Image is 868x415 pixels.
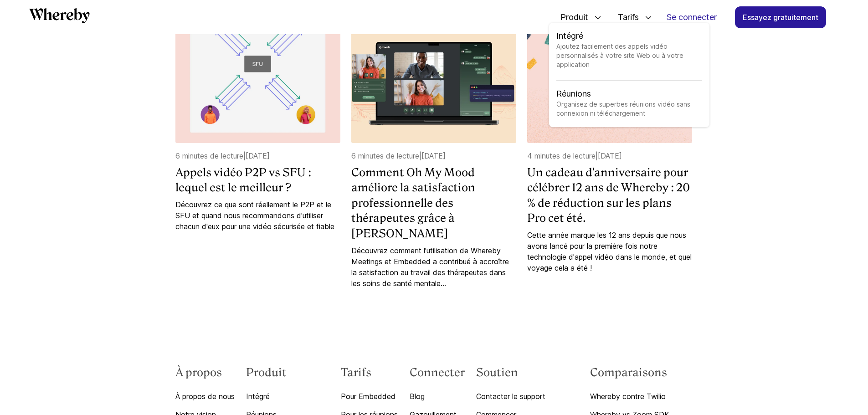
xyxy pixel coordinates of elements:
[410,366,465,379] font: Connecter
[246,151,270,160] font: [DATE]
[659,7,724,28] a: Se connecter
[735,6,826,28] a: Essayez gratuitement
[341,391,398,402] a: Pour Embedded
[175,366,222,379] font: À propos
[175,151,243,160] font: 6 minutes de lecture
[527,230,692,273] a: Cette année marque les 12 ans depuis que nous avons lancé pour la première fois notre technologie...
[341,366,371,379] font: Tarifs
[667,12,717,22] font: Se connecter
[351,166,475,240] font: Comment Oh My Mood améliore la satisfaction professionnelle des thérapeutes grâce à [PERSON_NAME]
[618,12,639,22] font: Tarifs
[246,366,287,379] font: Produit
[556,89,591,98] font: Réunions
[590,391,693,402] a: Whereby contre Twilio
[351,165,516,241] a: Comment Oh My Mood améliore la satisfaction professionnelle des thérapeutes grâce à [PERSON_NAME]
[556,30,702,81] a: IntégréAjoutez facilement des appels vidéo personnalisés à votre site Web ou à votre application
[476,391,579,402] a: Contacter le support
[598,151,622,160] font: [DATE]
[246,391,329,402] a: Intégré
[476,392,545,401] font: Contacter le support
[351,245,516,289] a: Découvrez comment l'utilisation de Whereby Meetings et Embedded a contribué à accroître la satisf...
[527,166,690,225] font: Un cadeau d'anniversaire pour célébrer 12 ans de Whereby : 20 % de réduction sur les plans Pro ce...
[175,166,311,195] font: Appels vidéo P2P vs SFU : lequel est le meilleur ?
[175,199,340,232] a: Découvrez ce que sont réellement le P2P et le SFU et quand nous recommandons d'utiliser chacun d'...
[527,165,692,226] a: Un cadeau d'anniversaire pour célébrer 12 ans de Whereby : 20 % de réduction sur les plans Pro ce...
[410,392,425,401] font: Blog
[246,392,270,401] font: Intégré
[341,392,395,401] font: Pour Embedded
[175,391,235,402] a: À propos de nous
[556,31,583,41] font: Intégré
[410,391,465,402] a: Blog
[556,88,702,120] a: RéunionsOrganisez de superbes réunions vidéo sans connexion ni téléchargement
[175,165,340,195] a: Appels vidéo P2P vs SFU : lequel est le meilleur ?
[556,42,683,68] font: Ajoutez facilement des appels vidéo personnalisés à votre site Web ou à votre application
[351,246,509,288] font: Découvrez comment l'utilisation de Whereby Meetings et Embedded a contribué à accroître la satisf...
[560,12,588,22] font: Produit
[590,392,666,401] font: Whereby contre Twilio
[29,8,90,23] svg: Par lequel
[243,151,246,160] font: |
[527,151,596,160] font: 4 minutes de lecture
[175,200,334,231] font: Découvrez ce que sont réellement le P2P et le SFU et quand nous recommandons d'utiliser chacun d'...
[419,151,421,160] font: |
[476,366,518,379] font: Soutien
[527,231,692,272] font: Cette année marque les 12 ans depuis que nous avons lancé pour la première fois notre technologie...
[421,151,446,160] font: [DATE]
[29,8,90,26] a: Par lequel
[743,13,818,22] font: Essayez gratuitement
[556,100,690,117] font: Organisez de superbes réunions vidéo sans connexion ni téléchargement
[596,151,598,160] font: |
[175,392,235,401] font: À propos de nous
[351,151,419,160] font: 6 minutes de lecture
[590,366,667,379] font: Comparaisons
